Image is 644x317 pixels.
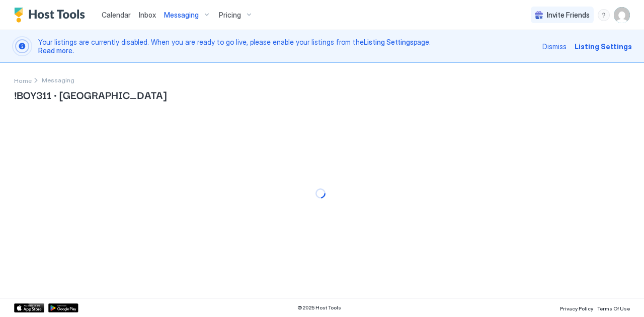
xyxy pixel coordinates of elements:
a: Read more. [38,46,74,55]
span: Invite Friends [547,11,590,20]
span: Home [14,77,32,84]
span: !BOY311 · [GEOGRAPHIC_DATA] [14,87,630,102]
a: Privacy Policy [560,302,593,313]
span: Inbox [139,11,156,19]
a: Google Play Store [48,303,78,312]
div: User profile [614,7,630,23]
span: Messaging [164,11,199,20]
div: Breadcrumb [14,75,32,85]
a: Inbox [139,10,156,20]
div: Dismiss [542,41,567,52]
div: menu [598,9,610,21]
a: Calendar [102,10,131,20]
a: Terms Of Use [597,302,630,313]
div: Listing Settings [575,41,632,52]
a: Home [14,75,32,85]
a: App Store [14,303,44,312]
div: loading [315,188,326,198]
span: Calendar [102,11,131,19]
span: Breadcrumb [42,76,74,84]
a: Listing Settings [364,38,414,46]
span: © 2025 Host Tools [297,304,341,311]
span: Pricing [219,11,241,20]
span: Your listings are currently disabled. When you are ready to go live, please enable your listings ... [38,38,536,55]
span: Privacy Policy [560,305,593,311]
span: Terms Of Use [597,305,630,311]
a: Host Tools Logo [14,8,90,23]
